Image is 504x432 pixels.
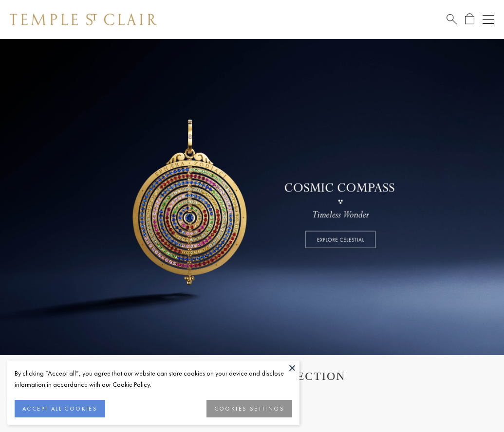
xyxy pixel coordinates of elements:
div: By clicking “Accept all”, you agree that our website can store cookies on your device and disclos... [15,368,292,390]
img: Temple St. Clair [10,14,157,25]
button: Open navigation [483,14,494,25]
a: Search [447,13,457,25]
button: COOKIES SETTINGS [206,400,292,417]
a: Open Shopping Bag [465,13,474,25]
button: ACCEPT ALL COOKIES [15,400,105,417]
